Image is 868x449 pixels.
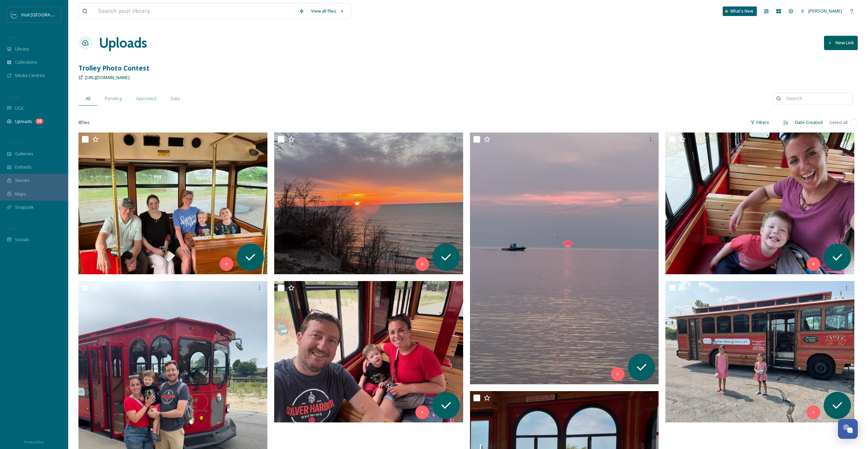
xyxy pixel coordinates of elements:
[78,133,267,274] img: ext_1756107028.220824_armbruch@mail.gvsu.edu-IMG_0146.jpeg
[15,191,26,197] span: Maps
[24,440,44,444] span: Privacy Policy
[21,11,97,18] span: Visit [GEOGRAPHIC_DATA][US_STATE]
[838,419,858,439] button: Open Chat
[15,204,34,211] span: SnapLink
[792,116,826,129] div: Date Created
[274,133,463,274] img: ext_1756034797.900646_Anneritt227@gmail.com-IMG_7036.jpeg
[24,437,44,446] a: Privacy Policy
[15,59,38,65] span: Collections
[665,281,854,423] img: ext_1755833029.792638_danimorgandiaz@gmail.com-IMG_0068.jpeg
[808,8,842,14] span: [PERSON_NAME]
[136,95,156,102] span: Approved
[171,95,180,102] span: Data
[105,95,122,102] span: Pending
[35,119,43,124] div: 26
[829,119,848,126] span: Select all
[15,118,32,125] span: Uploads
[747,116,773,129] div: Filters
[86,95,90,102] span: All
[15,236,29,243] span: Socials
[665,133,854,274] img: ext_1755911405.710856_Kaltzbar@gmail.com-IMG_9962.jpeg
[78,119,90,126] span: 8 file s
[85,73,130,81] a: [URL][DOMAIN_NAME]
[7,35,19,40] span: MEDIA
[94,4,295,19] input: Search your library
[78,63,149,73] strong: Trolley Photo Contest
[15,177,30,184] span: Stories
[99,33,147,53] a: Uploads
[15,72,45,79] span: Media Centres
[824,36,858,50] button: New Link
[723,6,757,16] a: What's New
[797,4,845,18] a: [PERSON_NAME]
[274,281,463,423] img: ext_1755911405.704355_Kaltzbar@gmail.com-IMG_0006.heic
[15,46,29,52] span: Library
[7,140,23,145] span: WIDGETS
[15,105,24,111] span: UGC
[783,92,849,105] input: Search
[15,151,33,157] span: Galleries
[11,11,18,18] img: SM%20Social%20Profile.png
[7,94,21,99] span: COLLECT
[308,4,348,18] a: View all files
[15,164,32,170] span: Embeds
[470,133,659,384] img: ext_1756034796.475031_Anneritt227@gmail.com-IMG_8074.jpeg
[7,226,20,231] span: SOCIALS
[85,74,130,80] span: [URL][DOMAIN_NAME]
